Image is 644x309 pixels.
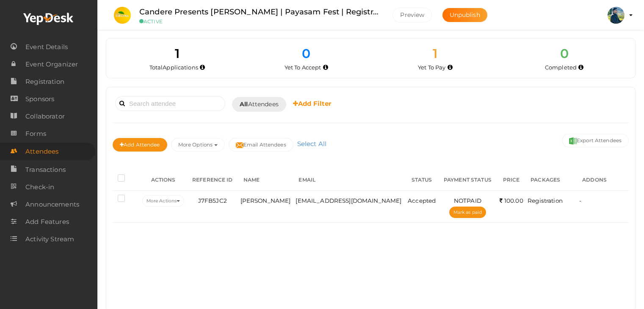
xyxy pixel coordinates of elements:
[139,6,380,18] label: Candere Presents [PERSON_NAME] | Payasam Fest | Registration
[293,99,332,108] b: Add Filter
[25,125,46,142] span: Forms
[115,96,225,111] input: Search attendee
[140,170,187,191] th: ACTIONS
[577,170,629,191] th: ADDONS
[392,8,432,22] button: Preview
[240,197,291,204] span: [PERSON_NAME]
[545,64,577,71] span: Completed
[448,65,453,70] i: Accepted by organizer and yet to make payment
[142,195,184,207] button: More Actions
[171,138,225,152] button: More Options
[25,196,79,213] span: Announcements
[293,170,405,191] th: EMAIL
[562,134,629,147] button: Export Attendees
[453,210,482,215] span: Mark as paid
[578,65,583,70] i: Accepted and completed payment succesfully
[608,7,625,24] img: ACg8ocImFeownhHtboqxd0f2jP-n9H7_i8EBYaAdPoJXQiB63u4xhcvD=s100
[295,140,329,148] a: Select All
[25,56,78,73] span: Event Organizer
[25,73,64,90] span: Registration
[229,138,293,152] button: Email Attendees
[408,197,436,204] span: Accepted
[25,231,74,248] span: Activity Stream
[450,11,480,19] span: Unpublish
[25,91,54,108] span: Sponsors
[25,213,69,230] span: Add Features
[433,46,437,61] span: 1
[442,8,487,22] button: Unpublish
[285,64,321,71] span: Yet To Accept
[323,65,328,70] i: Yet to be accepted by organizer
[25,161,66,178] span: Transactions
[113,138,167,152] button: Add Attendee
[25,39,68,55] span: Event Details
[192,177,233,183] span: REFERENCE ID
[236,141,243,149] img: mail-filled.svg
[240,100,279,109] span: Attendees
[418,64,445,71] span: Yet To Pay
[438,170,497,191] th: PAYMENT STATUS
[406,170,438,191] th: STATUS
[569,137,577,145] img: excel.svg
[114,7,131,24] img: PPFXFEEN_small.png
[200,65,205,70] i: Total number of applications
[302,46,310,61] span: 0
[139,18,380,25] small: ACTIVE
[449,207,486,218] button: Mark as paid
[198,197,227,204] span: J7FB5JC2
[25,179,54,196] span: Check-in
[454,197,481,204] span: NOTPAID
[240,100,248,108] b: All
[175,46,180,61] span: 1
[525,170,577,191] th: PACKAGES
[25,108,65,125] span: Collaborator
[500,197,523,204] span: 100.00
[528,197,563,204] span: Registration
[163,64,198,71] span: Applications
[560,46,569,61] span: 0
[579,197,581,204] span: -
[497,170,525,191] th: PRICE
[238,170,294,191] th: NAME
[25,143,58,160] span: Attendees
[296,197,401,204] span: [EMAIL_ADDRESS][DOMAIN_NAME]
[149,64,198,71] span: Total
